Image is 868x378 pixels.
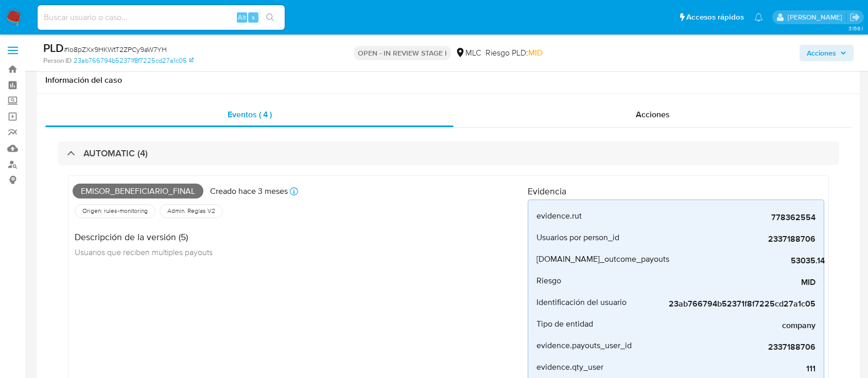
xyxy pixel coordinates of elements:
span: Origen: rules-monitoring [81,207,149,215]
span: Acciones [636,109,670,120]
h1: Información del caso [45,75,852,85]
p: valentina.fiuri@mercadolibre.com [788,12,846,22]
button: Acciones [800,45,854,61]
b: Person ID [43,56,72,65]
span: Alt [238,12,246,22]
div: MLC [455,47,481,59]
span: MID [528,47,543,59]
div: AUTOMATIC (4) [58,141,839,165]
span: Eventos ( 4 ) [228,109,272,120]
span: Admin. Reglas V2 [166,207,216,215]
span: Accesos rápidos [686,12,744,23]
span: Emisor_beneficiario_final [73,184,203,199]
p: Creado hace 3 meses [210,186,288,197]
h4: Descripción de la versión (5) [75,231,213,243]
a: 23ab766794b52371f8f7225cd27a1c05 [74,56,194,65]
span: Usuarios que reciben multiples payouts [75,246,213,258]
a: Notificaciones [754,13,763,22]
span: Riesgo PLD: [485,47,543,59]
span: Acciones [807,45,836,61]
span: # Io8pZXx9HKWtT2ZPCy9aW7YH [64,44,167,55]
a: Salir [849,12,860,23]
h3: AUTOMATIC (4) [83,148,148,159]
p: OPEN - IN REVIEW STAGE I [354,46,451,60]
b: PLD [43,40,64,56]
button: search-icon [259,10,281,25]
span: s [252,12,255,22]
input: Buscar usuario o caso... [38,11,285,24]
